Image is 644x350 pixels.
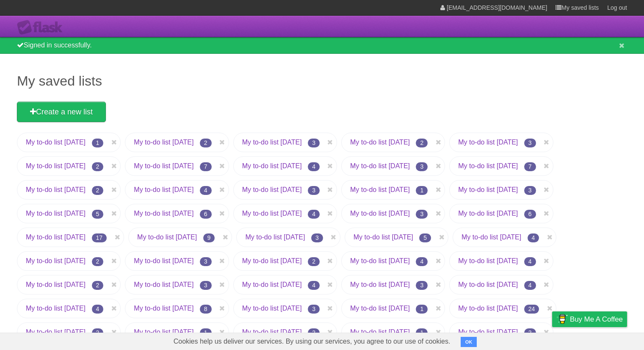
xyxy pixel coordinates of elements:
a: My to-do list [DATE] [134,162,193,169]
a: My to-do list [DATE] [134,281,193,288]
span: 3 [308,305,320,314]
span: 6 [200,210,212,219]
span: 24 [524,305,539,314]
span: 4 [524,281,536,290]
a: My to-do list [DATE] [26,210,86,217]
a: My to-do list [DATE] [26,139,86,146]
span: 3 [308,139,320,147]
span: 17 [92,233,107,242]
div: Flask [17,20,68,35]
a: My to-do list [DATE] [134,186,193,193]
a: My to-do list [DATE] [350,305,410,312]
span: Cookies help us deliver our services. By using our services, you agree to our use of cookies. [165,333,459,350]
span: 4 [308,281,320,290]
span: 2 [92,328,104,337]
span: 2 [200,139,212,147]
a: My to-do list [DATE] [134,328,193,336]
a: My to-do list [DATE] [242,257,302,264]
a: My to-do list [DATE] [458,328,518,336]
a: Create a new list [17,102,106,122]
a: My to-do list [DATE] [462,233,521,241]
span: 3 [200,281,212,290]
a: My to-do list [DATE] [242,305,302,312]
a: My to-do list [DATE] [458,162,518,169]
a: My to-do list [DATE] [242,186,302,193]
a: My to-do list [DATE] [458,210,518,217]
a: My to-do list [DATE] [242,162,302,169]
span: 3 [524,139,536,147]
span: 4 [524,257,536,266]
a: My to-do list [DATE] [350,328,410,336]
a: My to-do list [DATE] [242,139,302,146]
span: 9 [203,233,215,242]
span: 7 [200,162,212,171]
a: Buy me a coffee [552,311,627,327]
span: 3 [524,186,536,195]
a: My to-do list [DATE] [245,233,305,241]
span: 4 [92,305,104,314]
span: 3 [416,281,428,290]
span: 4 [308,210,320,219]
a: My to-do list [DATE] [26,305,86,312]
a: My to-do list [DATE] [137,233,197,241]
span: 2 [308,257,320,266]
span: 3 [200,257,212,266]
span: 2 [92,257,104,266]
span: 2 [92,162,104,171]
span: 7 [524,162,536,171]
a: My to-do list [DATE] [134,210,193,217]
a: My to-do list [DATE] [242,210,302,217]
a: My to-do list [DATE] [242,281,302,288]
span: 4 [416,257,428,266]
a: My to-do list [DATE] [350,281,410,288]
span: 1 [200,328,212,337]
a: My to-do list [DATE] [350,210,410,217]
span: 1 [416,186,428,195]
span: 3 [416,162,428,171]
span: 2 [92,186,104,195]
span: 3 [311,233,323,242]
a: My to-do list [DATE] [26,186,86,193]
a: My to-do list [DATE] [26,162,86,169]
button: OK [461,337,477,347]
a: My to-do list [DATE] [350,257,410,264]
a: My to-do list [DATE] [26,281,86,288]
span: 5 [419,233,431,242]
a: My to-do list [DATE] [350,139,410,146]
a: My to-do list [DATE] [350,186,410,193]
span: 5 [92,210,104,219]
a: My to-do list [DATE] [458,257,518,264]
span: 4 [308,162,320,171]
a: My to-do list [DATE] [458,186,518,193]
span: Buy me a coffee [570,312,623,327]
span: 2 [524,328,536,337]
a: My to-do list [DATE] [458,305,518,312]
a: My to-do list [DATE] [26,233,86,241]
a: My to-do list [DATE] [134,257,193,264]
a: My to-do list [DATE] [242,328,302,336]
span: 1 [416,305,428,314]
a: My to-do list [DATE] [350,162,410,169]
h1: My saved lists [17,71,627,91]
span: 2 [92,281,104,290]
span: 1 [92,139,104,147]
span: 4 [200,186,212,195]
span: 2 [308,328,320,337]
span: 6 [524,210,536,219]
a: My to-do list [DATE] [134,305,193,312]
a: My to-do list [DATE] [26,328,86,336]
span: 3 [308,186,320,195]
a: My to-do list [DATE] [458,139,518,146]
a: My to-do list [DATE] [458,281,518,288]
a: My to-do list [DATE] [354,233,413,241]
img: Buy me a coffee [556,312,568,326]
a: My to-do list [DATE] [134,139,193,146]
span: 2 [416,139,428,147]
a: My to-do list [DATE] [26,257,86,264]
span: 8 [200,305,212,314]
span: 3 [416,210,428,219]
span: 4 [528,233,539,242]
span: 1 [416,328,428,337]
